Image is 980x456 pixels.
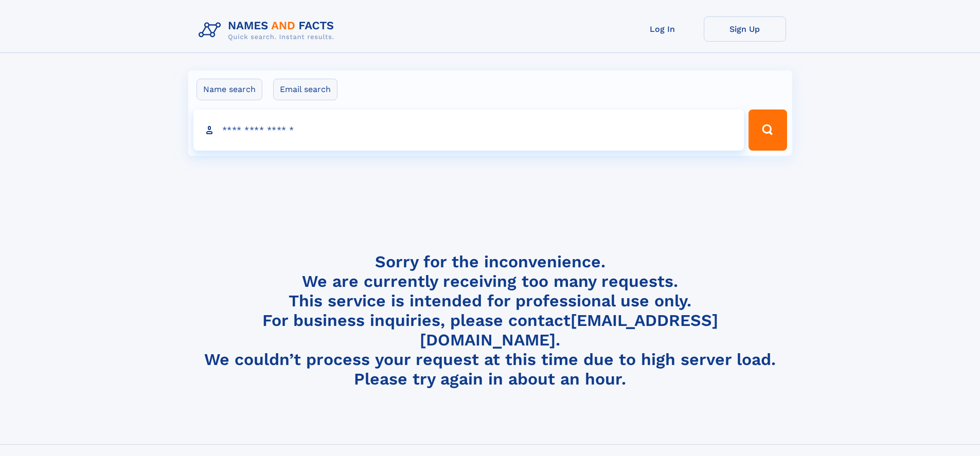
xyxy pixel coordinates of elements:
[420,311,718,350] a: [EMAIL_ADDRESS][DOMAIN_NAME]
[621,16,704,42] a: Log In
[193,110,744,151] input: search input
[273,79,337,100] label: Email search
[194,252,786,389] h4: Sorry for the inconvenience. We are currently receiving too many requests. This service is intend...
[194,16,343,44] img: Logo Names and Facts
[749,110,787,151] button: Search Button
[704,16,786,42] a: Sign Up
[197,79,262,100] label: Name search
